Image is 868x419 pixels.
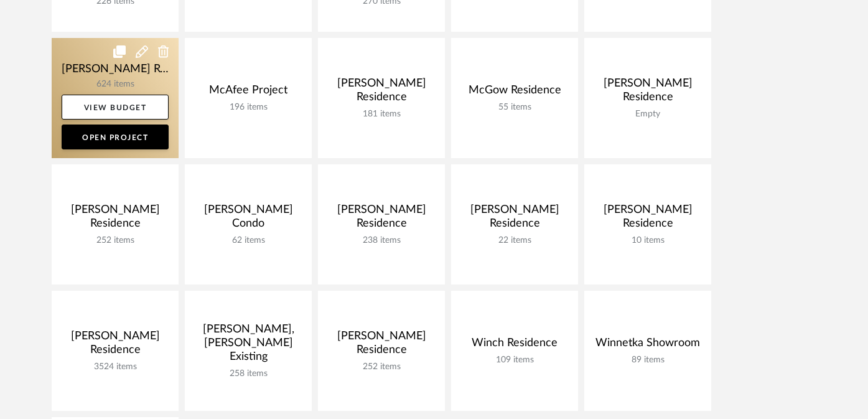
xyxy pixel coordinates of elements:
div: McAfee Project [195,83,302,102]
div: Winch Residence [461,336,568,355]
div: 109 items [461,355,568,365]
div: [PERSON_NAME] Residence [461,203,568,235]
div: [PERSON_NAME] Residence [328,203,435,235]
div: 181 items [328,109,435,120]
div: [PERSON_NAME] Residence [62,329,169,362]
div: [PERSON_NAME] Residence [328,329,435,362]
div: 55 items [461,102,568,113]
div: 238 items [328,235,435,246]
div: [PERSON_NAME], [PERSON_NAME] Existing [195,322,302,369]
div: Empty [594,109,701,120]
a: View Budget [62,95,169,120]
div: [PERSON_NAME] Residence [62,203,169,235]
div: 22 items [461,235,568,246]
div: 258 items [195,369,302,379]
div: McGow Residence [461,83,568,102]
div: 252 items [62,235,169,246]
div: 3524 items [62,362,169,372]
div: [PERSON_NAME] Condo [195,203,302,235]
div: [PERSON_NAME] Residence [594,77,701,109]
div: [PERSON_NAME] Residence [328,77,435,109]
a: Open Project [62,125,169,149]
div: 89 items [594,355,701,365]
div: [PERSON_NAME] Residence [594,203,701,235]
div: 62 items [195,235,302,246]
div: 10 items [594,235,701,246]
div: 252 items [328,362,435,372]
div: 196 items [195,102,302,113]
div: Winnetka Showroom [594,336,701,355]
